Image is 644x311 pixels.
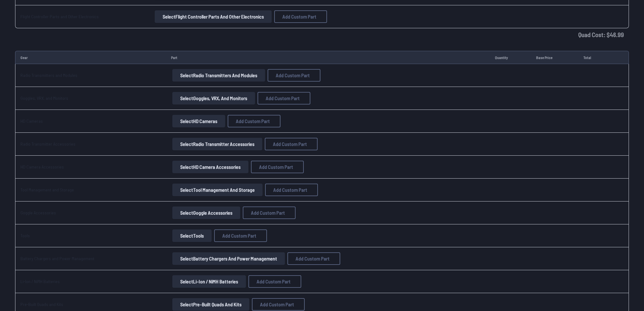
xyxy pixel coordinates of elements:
a: SelectHD Cameras [171,115,226,127]
button: SelectRadio Transmitter Accessories [172,138,262,150]
a: SelectTool Management and Storage [171,184,264,196]
a: Goggles, VRX, and Monitors [20,95,68,101]
button: SelectGoggle Accessories [172,206,240,219]
button: Add Custom Part [228,115,280,127]
span: Add Custom Part [236,119,270,124]
button: SelectTools [172,229,212,242]
a: SelectRadio Transmitters and Modules [171,69,266,82]
a: SelectGoggle Accessories [171,206,241,219]
button: SelectPre-Built Quads and Kits [172,298,249,311]
a: Goggle Accessories [20,210,56,215]
a: HD Cameras [20,118,43,124]
button: Add Custom Part [252,298,305,311]
a: HD Camera Accessories [20,164,64,169]
a: SelectBattery Chargers and Power Management [171,252,286,265]
button: SelectTool Management and Storage [172,184,263,196]
a: SelectHD Camera Accessories [171,161,250,173]
td: Quad Cost: $ 46.99 [15,28,629,41]
td: Gear [15,51,166,64]
a: SelectLi-Ion / NiMH Batteries [171,275,247,288]
button: SelectLi-Ion / NiMH Batteries [172,275,246,288]
span: Add Custom Part [273,187,307,192]
a: Radio Transmitter Accessories [20,141,75,147]
button: Add Custom Part [248,275,301,288]
span: Add Custom Part [296,256,330,261]
span: Add Custom Part [273,142,307,147]
a: SelectPre-Built Quads and Kits [171,298,251,311]
a: Radio Transmitters and Modules [20,72,77,78]
button: Add Custom Part [251,161,304,173]
span: Add Custom Part [282,14,316,19]
span: Add Custom Part [266,96,300,101]
a: SelectTools [171,229,213,242]
a: SelectFlight Controller Parts and Other Electronics [153,10,273,23]
a: SelectRadio Transmitter Accessories [171,138,264,150]
span: Add Custom Part [260,302,294,307]
button: Add Custom Part [214,229,267,242]
span: Add Custom Part [251,210,285,215]
span: Add Custom Part [259,164,293,169]
td: Base Price [531,51,578,64]
td: Total [578,51,610,64]
span: Add Custom Part [257,279,291,284]
button: Add Custom Part [265,138,318,150]
a: Li-Ion / NiMH Batteries [20,279,60,284]
td: Part [166,51,490,64]
button: Add Custom Part [287,252,340,265]
button: SelectRadio Transmitters and Modules [172,69,265,82]
span: Add Custom Part [222,233,256,238]
button: SelectFlight Controller Parts and Other Electronics [155,10,272,23]
span: Add Custom Part [276,73,310,78]
button: Add Custom Part [268,69,320,82]
a: SelectGoggles, VRX, and Monitors [171,92,256,105]
button: Add Custom Part [274,10,327,23]
a: Battery Chargers and Power Management [20,256,94,261]
a: Pre-Built Quads and Kits [20,302,63,307]
button: SelectBattery Chargers and Power Management [172,252,285,265]
button: SelectHD Cameras [172,115,225,127]
button: Add Custom Part [265,184,318,196]
button: Add Custom Part [243,206,296,219]
button: SelectGoggles, VRX, and Monitors [172,92,255,105]
a: Tools [20,233,30,238]
button: Add Custom Part [258,92,310,105]
button: SelectHD Camera Accessories [172,161,248,173]
a: Flight Controller Parts and Other Electronics [20,14,99,19]
a: Tool Management and Storage [20,187,74,192]
td: Quantity [490,51,531,64]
